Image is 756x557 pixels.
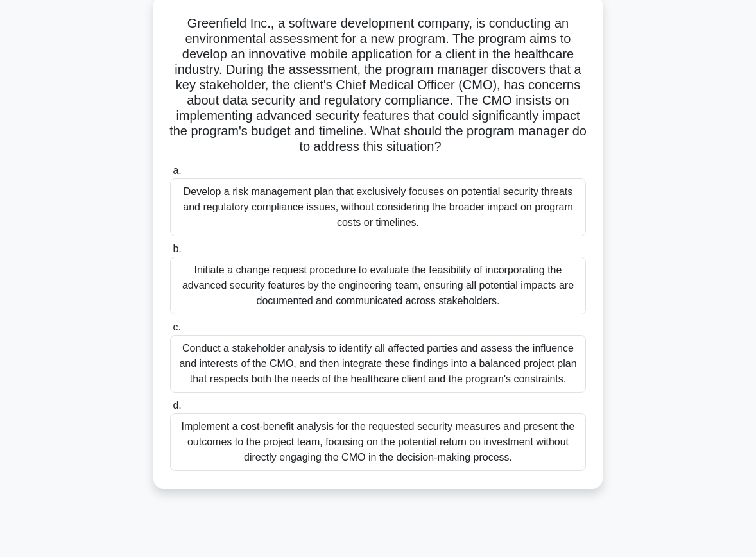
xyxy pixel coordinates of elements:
[170,413,586,471] div: Implement a cost-benefit analysis for the requested security measures and present the outcomes to...
[170,335,586,393] div: Conduct a stakeholder analysis to identify all affected parties and assess the influence and inte...
[173,243,181,254] span: b.
[170,257,586,314] div: Initiate a change request procedure to evaluate the feasibility of incorporating the advanced sec...
[170,178,586,236] div: Develop a risk management plan that exclusively focuses on potential security threats and regulat...
[173,400,181,411] span: d.
[173,321,180,332] span: c.
[169,15,587,155] h5: Greenfield Inc., a software development company, is conducting an environmental assessment for a ...
[173,165,181,176] span: a.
